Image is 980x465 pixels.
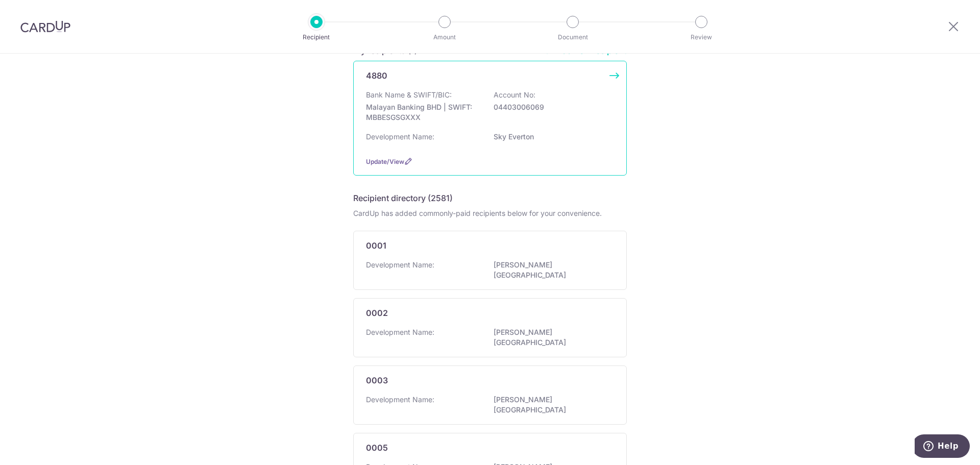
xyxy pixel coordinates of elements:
p: 0003 [366,374,388,386]
p: Account No: [494,90,535,100]
iframe: Opens a widget where you can find more information [915,434,970,460]
div: CardUp has added commonly-paid recipients below for your convenience. [353,208,627,218]
p: Development Name: [366,395,434,405]
p: Malayan Banking BHD | SWIFT: MBBESGSGXXX [366,102,480,123]
p: Amount [407,32,482,42]
p: Recipient [279,32,354,42]
p: Development Name: [366,132,434,142]
p: 0001 [366,239,386,252]
p: Bank Name & SWIFT/BIC: [366,90,452,100]
p: Sky Everton [494,132,608,142]
p: Document [535,32,610,42]
p: 0002 [366,307,388,319]
p: 0005 [366,442,388,454]
p: [PERSON_NAME][GEOGRAPHIC_DATA] [494,327,608,348]
p: 04403006069 [494,102,608,112]
img: CardUp [20,20,70,33]
p: Development Name: [366,260,434,270]
p: [PERSON_NAME][GEOGRAPHIC_DATA] [494,260,608,280]
a: Update/View [366,158,404,165]
h5: Recipient directory (2581) [353,192,453,204]
p: 4880 [366,69,387,82]
p: Development Name: [366,327,434,337]
p: Review [664,32,739,42]
p: [PERSON_NAME][GEOGRAPHIC_DATA] [494,395,608,415]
